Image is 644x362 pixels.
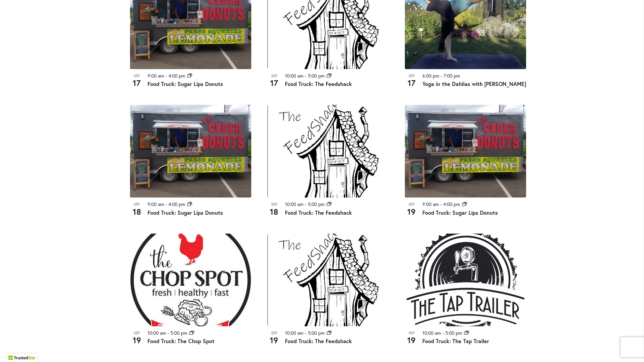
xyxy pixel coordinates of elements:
[267,330,281,336] span: Sep
[308,72,325,79] time: 5:00 pm
[148,72,164,79] time: 9:00 am
[285,201,303,207] time: 10:00 am
[267,77,281,89] span: 17
[267,202,281,207] span: Sep
[130,206,143,217] span: 18
[148,201,164,207] time: 9:00 am
[285,72,303,79] time: 10:00 am
[441,72,442,79] span: -
[285,209,352,216] a: Food Truck: The Feedshack
[267,206,281,217] span: 18
[285,337,352,344] a: Food Truck: The Feedshack
[443,201,460,207] time: 4:00 pm
[405,73,418,79] span: Sep
[285,80,352,87] a: Food Truck: The Feedshack
[440,201,442,207] span: -
[308,330,325,336] time: 5:00 pm
[130,234,251,326] img: THE CHOP SPOT PDX – Food Truck
[170,330,187,336] time: 5:00 pm
[267,234,389,326] img: The Feedshack
[405,234,526,326] img: Food Truck: The Tap Trailer
[130,73,143,79] span: Sep
[285,330,303,336] time: 10:00 am
[148,80,223,87] a: Food Truck: Sugar Lips Donuts
[405,334,418,346] span: 19
[422,209,498,216] a: Food Truck: Sugar Lips Donuts
[308,201,325,207] time: 5:00 pm
[267,334,281,346] span: 19
[422,330,441,336] time: 10:00 am
[305,72,307,79] span: -
[305,201,307,207] span: -
[130,330,143,336] span: Sep
[445,330,462,336] time: 5:00 pm
[422,80,526,87] a: Yoga in the Dahlias with [PERSON_NAME]
[405,330,418,336] span: Sep
[167,330,169,336] span: -
[405,206,418,217] span: 19
[422,201,439,207] time: 9:00 am
[444,72,460,79] time: 7:00 pm
[148,209,223,216] a: Food Truck: Sugar Lips Donuts
[165,201,167,207] span: -
[405,202,418,207] span: Sep
[130,334,143,346] span: 19
[148,330,166,336] time: 10:00 am
[130,202,143,207] span: Sep
[442,330,444,336] span: -
[267,73,281,79] span: Sep
[305,330,307,336] span: -
[267,105,389,198] img: The Feedshack
[405,105,526,198] img: Food Truck: Sugar Lips Apple Cider Donuts
[5,338,24,357] iframe: Launch Accessibility Center
[168,72,185,79] time: 4:00 pm
[405,77,418,89] span: 17
[165,72,167,79] span: -
[130,105,251,198] img: Food Truck: Sugar Lips Apple Cider Donuts
[168,201,185,207] time: 4:00 pm
[422,337,489,344] a: Food Truck: The Tap Trailer
[148,337,215,344] a: Food Truck: The Chop Spot
[130,77,143,89] span: 17
[422,72,439,79] time: 6:00 pm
